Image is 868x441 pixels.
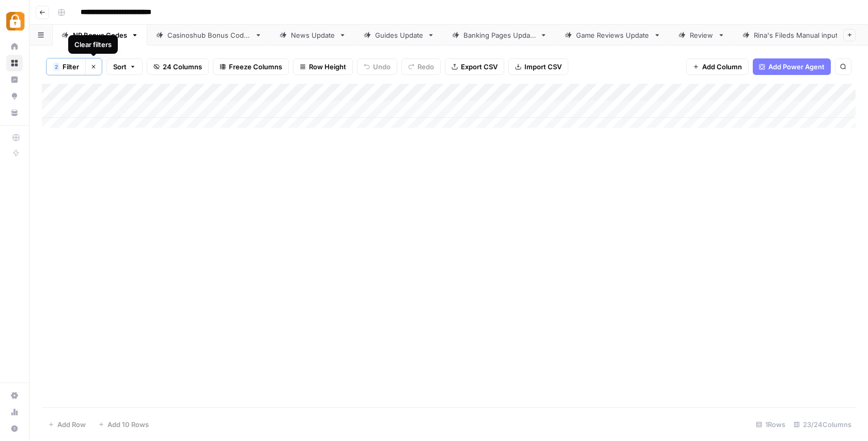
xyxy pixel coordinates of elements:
a: Opportunities [6,88,23,104]
span: Export CSV [461,62,498,72]
span: Add Power Agent [768,62,825,72]
div: Casinoshub Bonus Codes [167,30,251,40]
button: Export CSV [445,58,504,75]
a: Banking Pages Update [443,25,556,45]
button: Add 10 Rows [92,416,155,433]
div: 2 [53,63,59,71]
span: 24 Columns [163,62,202,72]
span: Row Height [309,62,346,72]
div: 23/24 Columns [789,416,856,433]
span: Add Row [57,419,86,430]
button: Sort [106,58,143,75]
a: Your Data [6,104,23,121]
button: Row Height [293,58,353,75]
button: Add Row [42,416,92,433]
button: 24 Columns [147,58,209,75]
a: Settings [6,387,23,404]
a: Home [6,38,23,55]
a: Insights [6,71,23,88]
img: Adzz Logo [6,12,25,31]
a: Review [670,25,734,45]
span: Freeze Columns [229,62,282,72]
a: Casinoshub Bonus Codes [147,25,271,45]
div: Game Reviews Update [576,30,649,40]
div: NP Bonus Codes [73,30,127,40]
div: Guides Update [375,30,423,40]
span: Import CSV [524,62,562,72]
div: News Update [291,30,335,40]
div: Banking Pages Update [463,30,536,40]
button: Freeze Columns [213,58,289,75]
span: Redo [417,62,434,72]
span: Undo [373,62,391,72]
div: 1 Rows [752,416,789,433]
button: Add Power Agent [753,58,831,75]
button: Import CSV [508,58,568,75]
button: Undo [357,58,397,75]
div: Review [690,30,714,40]
span: Add 10 Rows [107,419,149,430]
button: Workspace: Adzz [6,8,23,34]
span: 2 [55,63,58,71]
button: Redo [401,58,441,75]
div: Clear filters [74,39,112,50]
a: Guides Update [355,25,443,45]
a: News Update [271,25,355,45]
button: Help + Support [6,420,23,437]
a: Game Reviews Update [556,25,670,45]
span: Filter [63,62,79,72]
a: NP Bonus Codes [53,25,147,45]
a: Usage [6,404,23,420]
button: Add Column [686,58,749,75]
span: Add Column [702,62,742,72]
a: Browse [6,55,23,71]
button: 2Filter [47,58,85,75]
span: Sort [113,62,127,72]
